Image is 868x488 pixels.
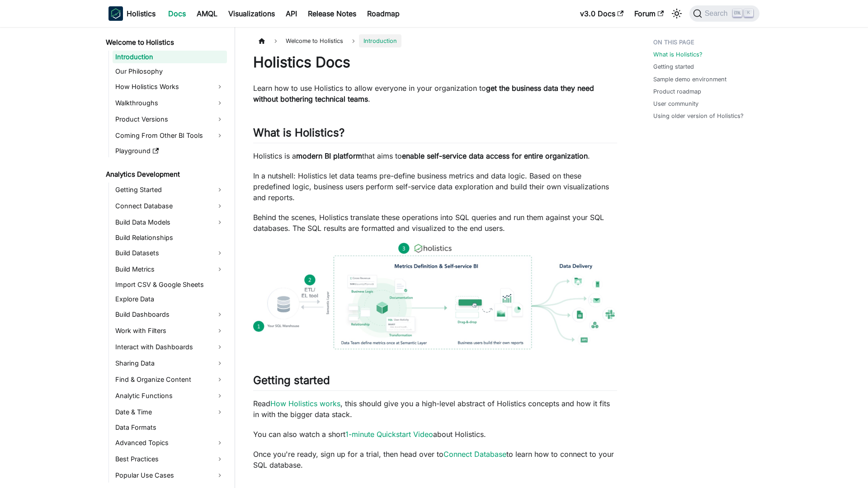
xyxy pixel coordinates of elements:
a: Data Formats [113,421,227,434]
a: Explore Data [113,293,227,305]
a: What is Holistics? [653,50,703,59]
a: Product roadmap [653,87,701,96]
a: v3.0 Docs [575,6,629,21]
a: AMQL [191,6,223,21]
p: Read , this should give you a high-level abstract of Holistics concepts and how it fits in with t... [253,398,617,420]
h1: Holistics Docs [253,53,617,71]
a: Interact with Dashboards [113,340,227,354]
a: Build Metrics [113,262,227,277]
a: Playground [113,145,227,157]
nav: Breadcrumbs [253,34,617,47]
kbd: K [744,9,753,17]
button: Search (Ctrl+K) [689,5,759,22]
span: Search [702,9,733,18]
a: Work with Filters [113,324,227,338]
a: Best Practices [113,452,227,466]
strong: modern BI platform [296,151,362,160]
a: Build Data Models [113,215,227,230]
a: Docs [163,6,191,21]
a: Release Notes [302,6,362,21]
span: Welcome to Holistics [281,34,348,47]
a: Analytics Development [103,168,227,181]
strong: enable self-service data access for entire organization [402,151,588,160]
a: Popular Use Cases [113,468,227,483]
p: Holistics is a that aims to . [253,150,617,161]
h2: What is Holistics? [253,126,617,143]
a: How Holistics works [270,399,340,408]
a: Build Datasets [113,246,227,260]
button: Switch between dark and light mode (currently light mode) [670,6,684,21]
nav: Docs sidebar [99,27,235,488]
img: How Holistics fits in your Data Stack [253,243,617,349]
b: Holistics [127,8,156,19]
a: Home page [253,34,270,47]
a: Advanced Topics [113,436,227,450]
a: Getting started [653,62,694,71]
a: Product Versions [113,112,227,127]
a: Walkthroughs [113,96,227,110]
h2: Getting started [253,374,617,391]
a: Connect Database [113,199,227,213]
a: Import CSV & Google Sheets [113,278,227,291]
a: Coming From Other BI Tools [113,128,227,143]
p: Once you're ready, sign up for a trial, then head over to to learn how to connect to your SQL dat... [253,449,617,470]
p: Learn how to use Holistics to allow everyone in your organization to . [253,83,617,104]
a: Sharing Data [113,356,227,371]
a: Date & Time [113,405,227,419]
a: Build Relationships [113,231,227,244]
a: Using older version of Holistics? [653,112,744,120]
a: Analytic Functions [113,389,227,403]
a: Roadmap [362,6,405,21]
a: User community [653,99,698,108]
a: API [280,6,302,21]
p: In a nutshell: Holistics let data teams pre-define business metrics and data logic. Based on thes... [253,170,617,203]
a: How Holistics Works [113,80,227,94]
a: 1-minute Quickstart Video [345,430,433,439]
a: Welcome to Holistics [103,36,227,49]
a: Visualizations [223,6,280,21]
a: Find & Organize Content [113,372,227,387]
img: Holistics [108,6,123,21]
a: Introduction [113,51,227,63]
a: Getting Started [113,183,227,197]
a: HolisticsHolistics [108,6,156,21]
a: Sample demo environment [653,75,726,84]
a: Our Philosophy [113,65,227,78]
a: Connect Database [443,450,506,459]
p: You can also watch a short about Holistics. [253,429,617,440]
a: Build Dashboards [113,307,227,322]
p: Behind the scenes, Holistics translate these operations into SQL queries and run them against you... [253,212,617,234]
a: Forum [629,6,669,21]
span: Introduction [359,34,401,47]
